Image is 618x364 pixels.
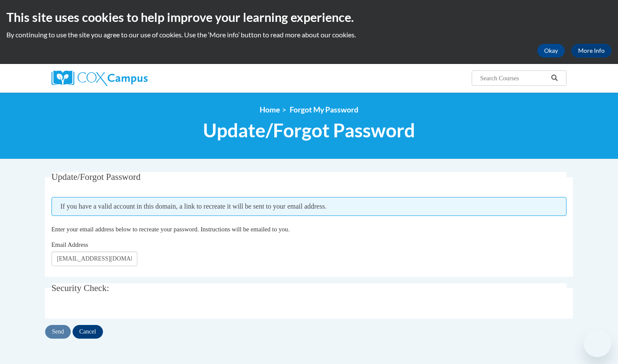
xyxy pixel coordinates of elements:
h2: This site uses cookies to help improve your learning experience. [6,9,612,26]
button: Okay [537,44,565,58]
img: Cox Campus [51,70,148,86]
p: By continuing to use the site you agree to our use of cookies. Use the ‘More info’ button to read... [6,30,612,39]
input: Search Courses [479,73,548,83]
a: More Info [571,44,612,58]
span: Email Address [51,241,88,248]
input: Email [51,252,137,266]
span: Forgot My Password [290,105,358,114]
iframe: Button to launch messaging window [584,330,611,357]
span: Update/Forgot Password [203,119,415,142]
input: Cancel [73,325,103,339]
span: Security Check: [51,283,109,293]
span: If you have a valid account in this domain, a link to recreate it will be sent to your email addr... [51,197,567,216]
a: Home [260,105,280,114]
span: Enter your email address below to recreate your password. Instructions will be emailed to you. [51,226,290,233]
button: Search [548,73,561,83]
span: Update/Forgot Password [51,172,141,182]
a: Cox Campus [51,70,215,86]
